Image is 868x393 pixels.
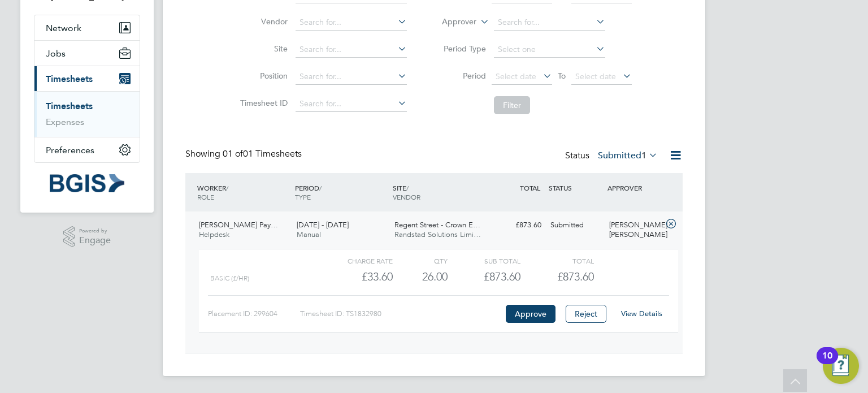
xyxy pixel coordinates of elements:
[237,71,288,81] label: Position
[554,68,569,83] span: To
[621,309,662,318] a: View Details
[296,96,407,112] input: Search for...
[223,148,243,159] span: 01 of
[566,305,606,323] button: Reject
[320,254,393,267] div: Charge rate
[237,98,288,108] label: Timesheet ID
[605,216,663,244] div: [PERSON_NAME] [PERSON_NAME]
[435,71,486,81] label: Period
[63,226,111,248] a: Powered byEngage
[546,178,605,198] div: STATUS
[393,192,420,201] span: VENDOR
[300,305,503,323] div: Timesheet ID: TS1832980
[393,267,448,286] div: 26.00
[199,230,229,239] span: Helpdesk
[393,254,448,267] div: QTY
[79,226,111,236] span: Powered by
[435,44,486,54] label: Period Type
[565,148,660,164] div: Status
[46,74,93,84] span: Timesheets
[426,16,476,28] label: Approver
[296,15,407,31] input: Search for...
[46,48,66,59] span: Jobs
[199,220,278,230] span: [PERSON_NAME] Pay…
[34,66,140,91] button: Timesheets
[641,150,646,161] span: 1
[448,267,520,286] div: £873.60
[546,216,605,235] div: Submitted
[194,178,292,207] div: WORKER
[237,44,288,54] label: Site
[506,305,555,323] button: Approve
[34,174,140,192] a: Go to home page
[575,71,616,81] span: Select date
[320,267,393,286] div: £33.60
[394,230,481,239] span: Randstad Solutions Limi…
[46,145,94,156] span: Preferences
[79,236,111,245] span: Engage
[34,91,140,137] div: Timesheets
[448,254,520,267] div: Sub Total
[226,183,228,192] span: /
[496,71,536,81] span: Select date
[237,16,288,27] label: Vendor
[494,42,605,58] input: Select one
[520,183,540,192] span: TOTAL
[46,116,84,127] a: Expenses
[34,137,140,162] button: Preferences
[297,220,349,230] span: [DATE] - [DATE]
[557,270,594,283] span: £873.60
[494,96,530,114] button: Filter
[296,69,407,85] input: Search for...
[822,356,832,370] div: 10
[46,23,81,33] span: Network
[34,15,140,40] button: Network
[223,148,302,159] span: 01 Timesheets
[208,305,300,323] div: Placement ID: 299604
[605,178,663,198] div: APPROVER
[295,192,311,201] span: TYPE
[494,15,605,31] input: Search for...
[197,192,214,201] span: ROLE
[297,230,321,239] span: Manual
[394,220,480,230] span: Regent Street - Crown E…
[598,150,658,161] label: Submitted
[50,174,124,192] img: bgis-logo-retina.png
[487,216,546,235] div: £873.60
[185,148,304,160] div: Showing
[296,42,407,58] input: Search for...
[46,101,93,111] a: Timesheets
[210,274,249,282] span: Basic (£/HR)
[319,183,322,192] span: /
[390,178,488,207] div: SITE
[823,348,859,384] button: Open Resource Center, 10 new notifications
[34,41,140,66] button: Jobs
[406,183,409,192] span: /
[520,254,593,267] div: Total
[292,178,390,207] div: PERIOD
